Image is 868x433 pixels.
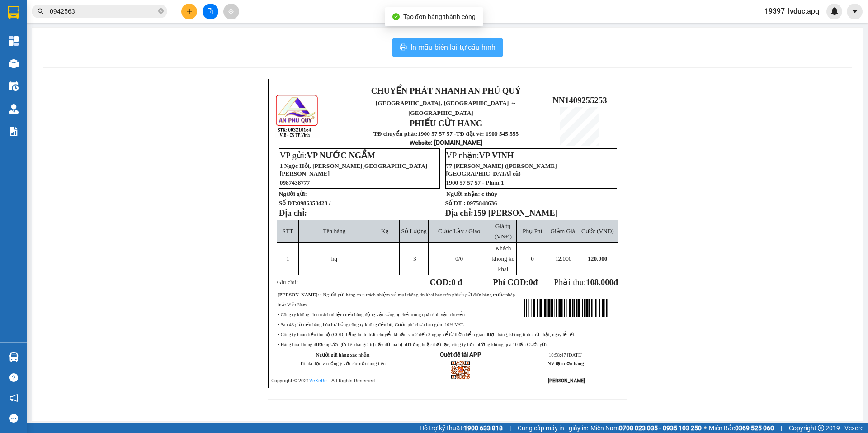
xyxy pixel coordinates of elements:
[297,200,330,206] span: 0986353428 /
[590,423,702,433] span: Miền Nam
[275,94,320,138] img: logo
[420,423,503,433] span: Hỗ trợ kỹ thuật:
[447,190,480,197] strong: Người nhận:
[492,245,514,272] span: Khách không kê khai
[186,8,193,14] span: plus
[278,332,575,337] span: • Công ty hoàn tiền thu hộ (COD) bằng hình thức chuyển khoản sau 2 đến 3 ngày kể từ thời điểm gia...
[158,7,164,16] span: close-circle
[410,42,495,53] span: In mẫu biên lai tự cấu hình
[278,342,548,347] span: • Hàng hóa không được người gửi kê khai giá trị đầy đủ mà bị hư hỏng hoặc thất lạc, công ty bồi t...
[271,378,375,384] span: Copyright © 2021 – All Rights Reserved
[588,255,607,262] span: 120.000
[316,352,370,357] strong: Người gửi hàng xác nhận
[392,13,400,20] span: check-circle
[518,423,588,433] span: Cung cấp máy in - giấy in:
[550,228,575,234] span: Giảm Giá
[410,139,482,146] strong: : [DOMAIN_NAME]
[279,190,307,197] strong: Người gửi:
[381,228,388,234] span: Kg
[300,361,386,366] span: Tôi đã đọc và đồng ý với các nội dung trên
[445,208,473,218] strong: Địa chỉ:
[19,38,85,69] span: [GEOGRAPHIC_DATA], [GEOGRAPHIC_DATA] ↔ [GEOGRAPHIC_DATA]
[413,255,416,262] span: 3
[376,100,516,116] span: [GEOGRAPHIC_DATA], [GEOGRAPHIC_DATA] ↔ [GEOGRAPHIC_DATA]
[203,4,218,19] button: file-add
[9,394,18,402] span: notification
[418,130,456,137] strong: 1900 57 57 57 -
[830,7,839,15] img: icon-new-feature
[554,277,618,287] span: Phải thu:
[228,8,234,14] span: aim
[286,255,289,262] span: 1
[9,104,19,114] img: warehouse-icon
[323,228,345,234] span: Tên hàng
[278,312,465,317] span: • Công ty không chịu trách nhiệm nếu hàng động vật sống bị chết trong quá trình vận chuyển
[9,81,19,91] img: warehouse-icon
[410,119,483,128] strong: PHIẾU GỬI HÀNG
[279,200,330,206] strong: Số ĐT:
[493,277,538,287] strong: Phí COD: đ
[371,86,521,95] strong: CHUYỂN PHÁT NHANH AN PHÚ QUÝ
[223,4,239,19] button: aim
[400,43,407,52] span: printer
[9,373,18,382] span: question-circle
[509,423,511,433] span: |
[445,200,466,206] strong: Số ĐT :
[613,277,618,287] span: đ
[278,322,464,327] span: • Sau 48 giờ nếu hàng hóa hư hỏng công ty không đền bù, Cước phí chưa bao gồm 10% VAT.
[446,162,557,177] span: 77 [PERSON_NAME] ([PERSON_NAME][GEOGRAPHIC_DATA] cũ)
[430,277,462,287] strong: COD:
[279,208,307,218] strong: Địa chỉ:
[455,255,458,262] span: 0
[529,277,533,287] span: 0
[757,5,826,17] span: 19397_lvduc.apq
[781,423,782,433] span: |
[586,277,613,287] span: 108.000
[20,7,85,37] strong: CHUYỂN PHÁT NHANH AN PHÚ QUÝ
[307,151,375,160] span: VP NƯỚC NGẦM
[9,59,19,68] img: warehouse-icon
[5,49,17,94] img: logo
[283,228,293,234] span: STT
[207,8,213,14] span: file-add
[438,228,480,234] span: Cước Lấy / Giao
[331,255,337,262] span: hq
[495,223,512,240] span: Giá trị (VNĐ)
[455,255,463,262] span: /0
[392,38,503,57] button: printerIn mẫu biên lai tự cấu hình
[280,179,310,186] span: 0987438777
[581,228,614,234] span: Cước (VNĐ)
[467,200,497,206] span: 0975848636
[473,208,558,218] span: 159 [PERSON_NAME]
[278,292,515,307] span: : • Người gửi hàng chịu trách nhiệm về mọi thông tin khai báo trên phiếu gửi đơn hàng trước pháp ...
[549,352,583,357] span: 10:58:47 [DATE]
[373,130,418,137] strong: TĐ chuyển phát:
[555,255,572,262] span: 12.000
[464,424,503,432] strong: 1900 633 818
[456,130,519,137] strong: TĐ đặt vé: 1900 545 555
[9,36,19,46] img: dashboard-icon
[410,139,431,146] span: Website
[309,378,327,384] a: VeXeRe
[9,127,19,136] img: solution-icon
[451,277,462,287] span: 0 đ
[847,4,863,19] button: caret-down
[278,292,317,297] strong: [PERSON_NAME]
[479,151,514,160] span: VP VINH
[8,6,19,19] img: logo-vxr
[548,378,585,384] strong: [PERSON_NAME]
[619,424,702,432] strong: 0708 023 035 - 0935 103 250
[401,228,427,234] span: Số Lượng
[523,228,542,234] span: Phụ Phí
[38,8,44,14] span: search
[552,95,607,105] span: NN1409255253
[9,352,19,362] img: warehouse-icon
[403,13,476,20] span: Tạo đơn hàng thành công
[851,7,859,15] span: caret-down
[735,424,774,432] strong: 0369 525 060
[547,361,584,366] strong: NV tạo đơn hàng
[50,6,156,16] input: Tìm tên, số ĐT hoặc mã đơn
[440,351,481,358] strong: Quét để tải APP
[709,423,774,433] span: Miền Bắc
[446,151,514,160] span: VP nhận:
